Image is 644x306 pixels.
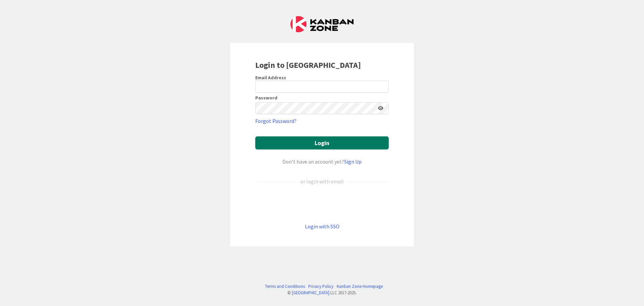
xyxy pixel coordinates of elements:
[255,136,389,149] button: Login
[252,196,392,211] iframe: Sign in with Google Button
[308,283,333,290] a: Privacy Policy
[262,290,383,296] div: © LLC 2017- 2025 .
[255,117,297,125] a: Forgot Password?
[255,75,286,81] label: Email Address
[265,283,305,290] a: Terms and Conditions
[299,177,345,185] div: or login with email
[344,158,362,165] a: Sign Up
[290,16,354,32] img: Kanban Zone
[255,95,277,100] label: Password
[305,223,339,230] a: Login with SSO
[292,290,329,295] a: [GEOGRAPHIC_DATA]
[255,158,389,166] div: Don’t have an account yet?
[337,283,383,290] a: Kanban Zone Homepage
[255,60,361,70] b: Login to [GEOGRAPHIC_DATA]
